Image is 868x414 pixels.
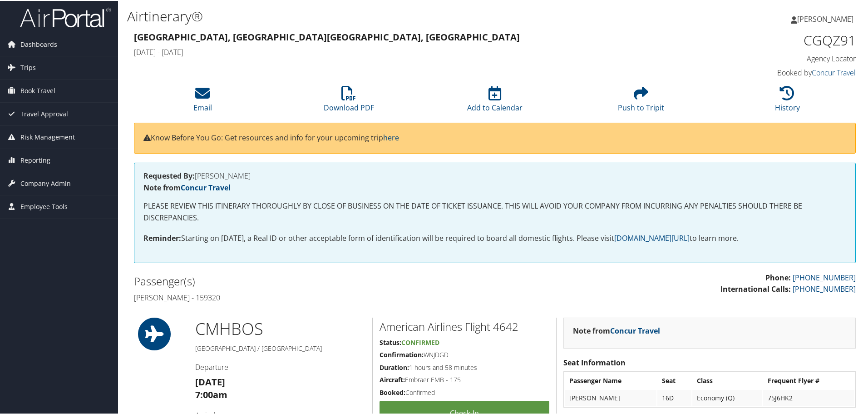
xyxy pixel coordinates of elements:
[134,292,488,302] h4: [PERSON_NAME] - 159320
[324,90,374,112] a: Download PDF
[657,389,691,405] td: 16D
[20,79,55,101] span: Book Travel
[380,349,549,359] h5: WNJDGD
[20,55,36,78] span: Trips
[380,337,401,346] strong: Status:
[143,131,846,143] p: Know Before You Go: Get resources and info for your upcoming trip
[686,30,856,49] h1: CGQZ91
[763,389,854,405] td: 75J6HK2
[143,232,846,244] p: Starting on [DATE], a Real ID or other acceptable form of identification will be required to boar...
[127,6,617,25] h1: Airtinerary®
[195,317,365,339] h1: CMH BOS
[401,337,439,346] span: Confirmed
[195,388,227,400] strong: 7:00am
[134,273,488,288] h2: Passenger(s)
[20,171,71,194] span: Company Admin
[692,389,762,405] td: Economy (Q)
[765,272,791,282] strong: Phone:
[143,232,181,242] strong: Reminder:
[20,32,57,55] span: Dashboards
[193,90,212,112] a: Email
[610,325,660,335] a: Concur Travel
[686,53,856,63] h4: Agency Locator
[380,362,409,371] strong: Duration:
[181,182,231,192] a: Concur Travel
[618,90,664,112] a: Push to Tripit
[143,200,846,223] p: PLEASE REVIEW THIS ITINERARY THOROUGHLY BY CLOSE OF BUSINESS ON THE DATE OF TICKET ISSUANCE. THIS...
[195,343,365,352] h5: [GEOGRAPHIC_DATA] / [GEOGRAPHIC_DATA]
[793,283,856,293] a: [PHONE_NUMBER]
[20,6,111,27] img: airportal-logo.png
[143,182,231,192] strong: Note from
[573,325,660,335] strong: Note from
[380,387,549,396] h5: Confirmed
[793,272,856,282] a: [PHONE_NUMBER]
[195,361,365,371] h4: Departure
[791,5,863,32] a: [PERSON_NAME]
[380,387,405,396] strong: Booked:
[143,170,195,180] strong: Requested By:
[720,283,791,293] strong: International Calls:
[383,132,399,142] a: here
[380,362,549,371] h5: 1 hours and 58 minutes
[20,125,75,148] span: Risk Management
[797,13,853,23] span: [PERSON_NAME]
[614,232,690,242] a: [DOMAIN_NAME][URL]
[20,102,68,125] span: Travel Approval
[380,318,549,334] h2: American Airlines Flight 4642
[775,90,800,112] a: History
[657,372,691,388] th: Seat
[686,67,856,77] h4: Booked by
[763,372,854,388] th: Frequent Flyer #
[380,374,405,383] strong: Aircraft:
[467,90,523,112] a: Add to Calendar
[20,148,50,171] span: Reporting
[565,372,656,388] th: Passenger Name
[692,372,762,388] th: Class
[563,357,626,367] strong: Seat Information
[195,375,225,387] strong: [DATE]
[134,46,672,56] h4: [DATE] - [DATE]
[565,389,656,405] td: [PERSON_NAME]
[812,67,856,77] a: Concur Travel
[380,349,424,358] strong: Confirmation:
[380,374,549,384] h5: Embraer EMB - 175
[20,195,68,217] span: Employee Tools
[134,30,520,42] strong: [GEOGRAPHIC_DATA], [GEOGRAPHIC_DATA] [GEOGRAPHIC_DATA], [GEOGRAPHIC_DATA]
[143,171,846,179] h4: [PERSON_NAME]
